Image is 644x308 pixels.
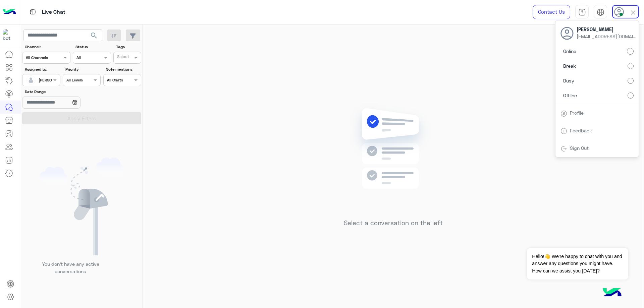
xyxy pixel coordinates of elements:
img: defaultAdmin.png [26,75,36,85]
label: Priority [65,66,100,72]
img: hulul-logo.png [600,281,624,305]
p: Live Chat [42,8,65,17]
img: close [629,9,637,16]
span: [EMAIL_ADDRESS][DOMAIN_NAME] [577,33,637,40]
span: Break [563,62,576,69]
img: tab [560,128,567,134]
div: Select [116,54,129,61]
label: Assigned to: [25,66,59,72]
input: Offline [628,93,634,99]
span: Online [563,48,576,55]
img: tab [560,145,567,152]
span: Busy [563,77,574,84]
input: Break [628,63,634,69]
label: Date Range [25,89,100,95]
p: You don’t have any active conversations [37,260,104,275]
img: tab [560,110,567,117]
label: Note mentions [106,66,140,72]
span: [PERSON_NAME] [577,26,637,33]
a: Contact Us [533,5,570,19]
span: search [90,32,98,40]
img: tab [578,8,586,16]
span: Hello!👋 We're happy to chat with you and answer any questions you might have. How can we assist y... [527,248,628,280]
h5: Select a conversation on the left [344,219,443,227]
img: 713415422032625 [3,29,15,41]
label: Tags [116,44,141,50]
img: no messages [345,103,442,214]
a: tab [575,5,589,19]
span: Offline [563,92,577,99]
img: Logo [3,5,16,19]
input: Online [627,48,634,55]
label: Status [75,44,110,50]
img: tab [597,8,604,16]
button: search [86,29,102,44]
input: Busy [628,78,634,84]
a: Profile [570,110,584,116]
a: Feedback [570,128,592,133]
img: tab [29,8,37,16]
a: Sign Out [570,145,589,151]
img: empty users [40,158,124,255]
label: Channel: [25,44,70,50]
button: Apply Filters [22,112,141,124]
